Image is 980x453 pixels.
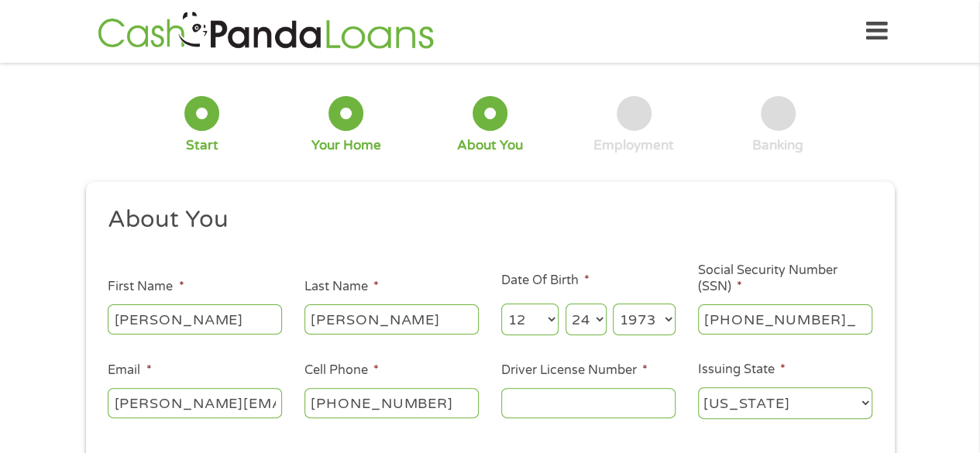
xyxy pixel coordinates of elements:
label: Driver License Number [501,362,648,379]
label: Date Of Birth [501,273,590,289]
label: First Name [108,279,184,295]
label: Issuing State [698,362,786,378]
div: Your Home [311,137,381,154]
label: Last Name [304,279,379,295]
label: Cell Phone [304,362,379,379]
input: (541) 754-3010 [304,388,479,417]
h2: About You [108,204,861,235]
img: GetLoanNow Logo [93,9,438,53]
div: Banking [752,137,803,154]
input: Smith [304,304,479,334]
input: 078-05-1120 [698,304,872,334]
div: Employment [593,137,674,154]
input: John [108,304,282,334]
input: john@gmail.com [108,388,282,417]
div: About You [457,137,523,154]
label: Email [108,362,151,379]
label: Social Security Number (SSN) [698,263,872,295]
div: Start [186,137,218,154]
